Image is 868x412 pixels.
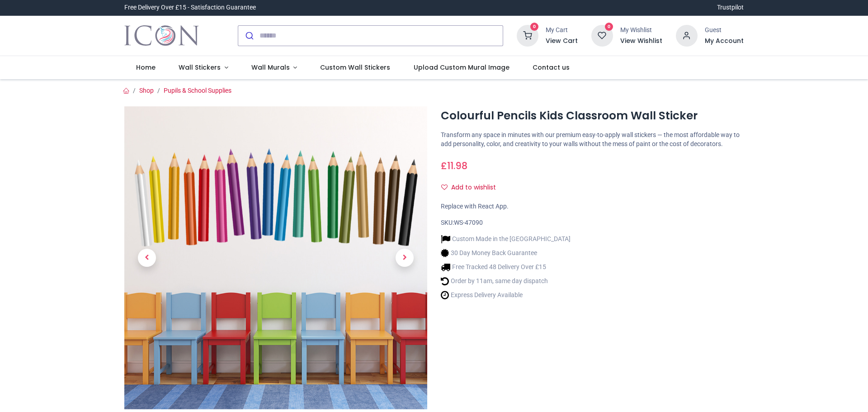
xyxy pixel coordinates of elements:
a: View Cart [546,37,578,46]
sup: 0 [605,23,613,31]
img: Colourful Pencils Kids Classroom Wall Sticker [124,106,427,409]
a: Logo of Icon Wall Stickers [124,23,199,48]
a: Next [382,152,427,364]
div: My Wishlist [620,26,662,35]
span: Upload Custom Mural Image [414,63,509,72]
span: Wall Stickers [179,63,221,72]
a: Pupils & School Supplies [164,87,231,94]
sup: 0 [530,23,539,31]
a: Previous [124,152,170,364]
li: Free Tracked 48 Delivery Over £15 [441,262,571,272]
div: My Cart [546,26,578,35]
li: Express Delivery Available [441,290,571,300]
span: Previous [138,249,156,267]
p: Transform any space in minutes with our premium easy-to-apply wall stickers — the most affordable... [441,131,744,148]
a: 0 [591,31,613,38]
li: Order by 11am, same day dispatch [441,276,571,286]
div: Replace with React App. [441,202,744,211]
a: Shop [139,87,154,94]
li: Custom Made in the [GEOGRAPHIC_DATA] [441,234,571,244]
li: 30 Day Money Back Guarantee [441,248,571,258]
span: Wall Murals [251,63,290,72]
span: £ [441,159,467,172]
a: Trustpilot [717,3,744,12]
span: Next [396,249,414,267]
a: Wall Murals [240,56,309,80]
a: My Account [705,37,744,46]
a: Wall Stickers [167,56,240,80]
button: Submit [238,26,259,46]
h1: Colourful Pencils Kids Classroom Wall Sticker [441,108,744,123]
div: SKU: [441,218,744,227]
div: Guest [705,26,744,35]
div: Free Delivery Over £15 - Satisfaction Guarantee [124,3,256,12]
span: Custom Wall Stickers [320,63,390,72]
img: Icon Wall Stickers [124,23,199,48]
a: View Wishlist [620,37,662,46]
span: WS-47090 [454,219,483,226]
a: 0 [517,31,538,38]
i: Add to wishlist [441,184,448,190]
button: Add to wishlistAdd to wishlist [441,180,504,195]
span: 11.98 [447,159,467,172]
span: Contact us [533,63,570,72]
span: Home [136,63,156,72]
